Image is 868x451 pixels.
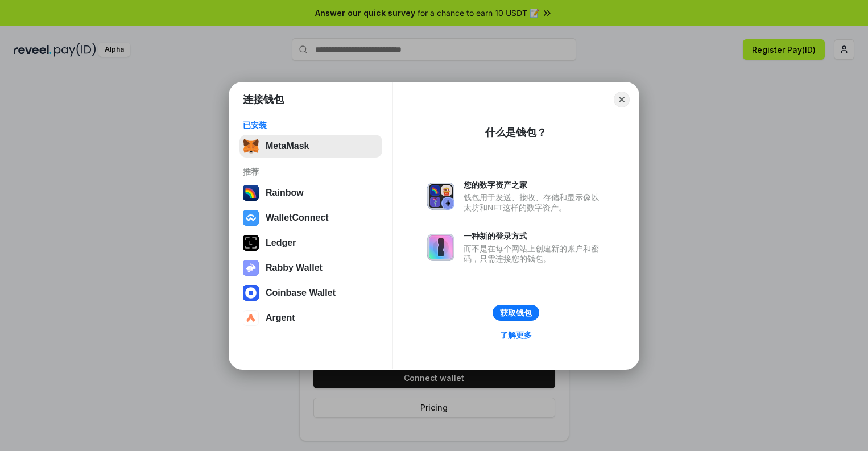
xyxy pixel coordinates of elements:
button: Coinbase Wallet [239,282,382,304]
div: Rabby Wallet [266,263,323,273]
div: MetaMask [266,141,309,151]
img: svg+xml,%3Csvg%20xmlns%3D%22http%3A%2F%2Fwww.w3.org%2F2000%2Fsvg%22%20fill%3D%22none%22%20viewBox... [427,234,454,261]
div: 了解更多 [500,330,532,340]
div: Argent [266,313,295,323]
img: svg+xml,%3Csvg%20width%3D%2228%22%20height%3D%2228%22%20viewBox%3D%220%200%2028%2028%22%20fill%3D... [243,210,259,226]
div: 已安装 [243,120,379,130]
div: 获取钱包 [500,308,532,318]
div: Coinbase Wallet [266,288,336,298]
button: Rainbow [239,181,382,204]
div: 推荐 [243,167,379,177]
div: 一种新的登录方式 [464,231,605,241]
button: 获取钱包 [493,305,539,321]
button: Argent [239,307,382,329]
button: Close [614,92,630,107]
button: MetaMask [239,135,382,158]
a: 了解更多 [493,328,539,342]
div: 什么是钱包？ [485,126,547,139]
button: Ledger [239,231,382,254]
div: Ledger [266,238,296,248]
button: WalletConnect [239,206,382,229]
div: WalletConnect [266,213,329,223]
button: Rabby Wallet [239,256,382,279]
img: svg+xml,%3Csvg%20xmlns%3D%22http%3A%2F%2Fwww.w3.org%2F2000%2Fsvg%22%20fill%3D%22none%22%20viewBox... [243,260,259,276]
img: svg+xml,%3Csvg%20fill%3D%22none%22%20height%3D%2233%22%20viewBox%3D%220%200%2035%2033%22%20width%... [243,138,259,154]
img: svg+xml,%3Csvg%20width%3D%22120%22%20height%3D%22120%22%20viewBox%3D%220%200%20120%20120%22%20fil... [243,185,259,201]
div: 钱包用于发送、接收、存储和显示像以太坊和NFT这样的数字资产。 [464,192,605,213]
img: svg+xml,%3Csvg%20xmlns%3D%22http%3A%2F%2Fwww.w3.org%2F2000%2Fsvg%22%20width%3D%2228%22%20height%3... [243,235,259,251]
div: 您的数字资产之家 [464,180,605,190]
div: Rainbow [266,188,304,198]
img: svg+xml,%3Csvg%20width%3D%2228%22%20height%3D%2228%22%20viewBox%3D%220%200%2028%2028%22%20fill%3D... [243,285,259,301]
div: 而不是在每个网站上创建新的账户和密码，只需连接您的钱包。 [464,243,605,264]
img: svg+xml,%3Csvg%20xmlns%3D%22http%3A%2F%2Fwww.w3.org%2F2000%2Fsvg%22%20fill%3D%22none%22%20viewBox... [427,183,454,210]
img: svg+xml,%3Csvg%20width%3D%2228%22%20height%3D%2228%22%20viewBox%3D%220%200%2028%2028%22%20fill%3D... [243,310,259,326]
h1: 连接钱包 [243,93,284,106]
